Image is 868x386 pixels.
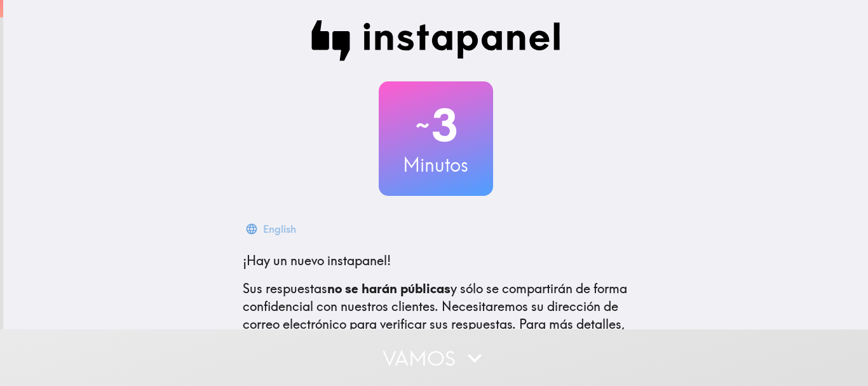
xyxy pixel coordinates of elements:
p: Sus respuestas y sólo se compartirán de forma confidencial con nuestros clientes. Necesitaremos s... [243,280,629,351]
h3: Minutos [379,151,493,178]
div: English [263,220,296,238]
span: ~ [414,106,431,144]
b: no se harán públicas [327,280,451,296]
h2: 3 [379,99,493,151]
span: ¡Hay un nuevo instapanel! [243,252,391,268]
img: Instapanel [311,20,560,61]
button: English [243,216,301,242]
